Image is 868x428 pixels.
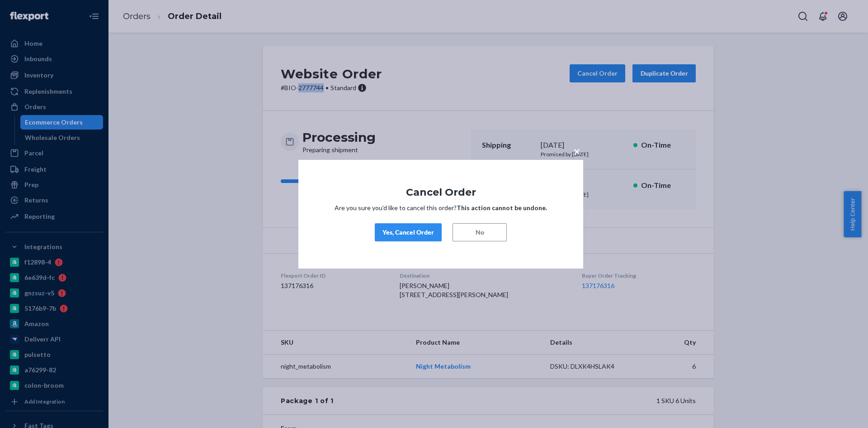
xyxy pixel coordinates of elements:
div: Yes, Cancel Order [382,228,434,237]
button: Yes, Cancel Order [375,223,442,241]
h1: Cancel Order [325,187,556,197]
span: × [573,143,580,159]
button: No [453,223,507,241]
p: Are you sure you’d like to cancel this order? [325,203,556,212]
strong: This action cannot be undone. [457,204,547,212]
